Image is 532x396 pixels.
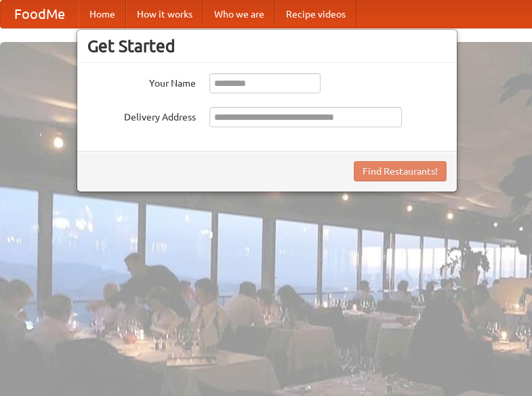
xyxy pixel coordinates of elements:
[87,73,196,90] label: Your Name
[275,1,356,28] a: Recipe videos
[87,36,447,56] h3: Get Started
[79,1,126,28] a: Home
[203,1,275,28] a: Who we are
[354,161,447,181] button: Find Restaurants!
[87,107,196,124] label: Delivery Address
[126,1,203,28] a: How it works
[1,1,79,28] a: FoodMe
